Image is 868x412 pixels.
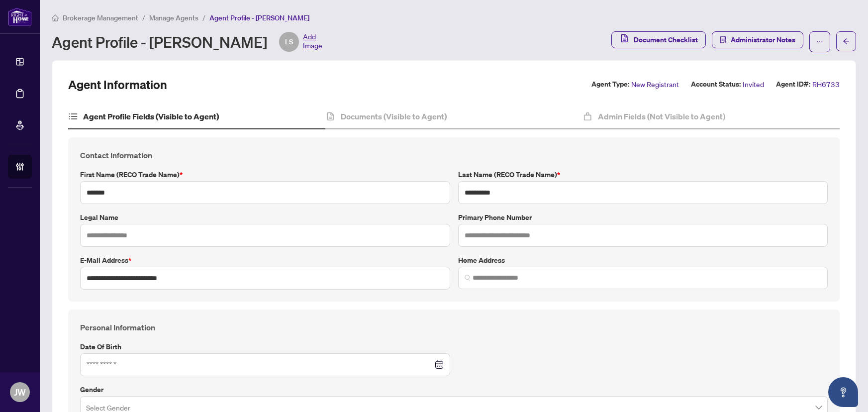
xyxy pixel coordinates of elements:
img: logo [8,7,32,26]
span: New Registrant [631,79,679,90]
label: First Name (RECO Trade Name) [80,169,450,180]
span: Administrator Notes [731,32,795,48]
span: Invited [743,79,764,90]
h2: Agent Information [68,77,167,93]
span: Add Image [303,32,322,52]
h4: Documents (Visible to Agent) [341,110,447,122]
label: Agent Type: [591,79,629,90]
h4: Personal Information [80,321,828,333]
div: Agent Profile - [PERSON_NAME] [52,32,322,52]
span: LS [285,36,293,47]
label: Home Address [458,255,828,266]
button: Document Checklist [611,31,706,48]
span: JW [14,385,26,399]
label: Last Name (RECO Trade Name) [458,169,828,180]
li: / [202,12,205,23]
span: arrow-left [843,38,850,45]
span: solution [720,36,727,43]
span: Agent Profile - [PERSON_NAME] [209,13,309,22]
img: search_icon [465,275,471,281]
button: Administrator Notes [712,31,803,48]
span: home [52,14,59,21]
label: Account Status: [691,79,741,90]
h4: Admin Fields (Not Visible to Agent) [598,110,725,122]
li: / [142,12,145,23]
label: Legal Name [80,212,450,223]
h4: Agent Profile Fields (Visible to Agent) [83,110,219,122]
label: Gender [80,384,828,395]
span: Document Checklist [634,32,698,48]
span: RH6733 [812,79,840,90]
label: E-mail Address [80,255,450,266]
h4: Contact Information [80,149,828,161]
label: Date of Birth [80,341,450,352]
span: Brokerage Management [63,13,138,22]
span: Manage Agents [149,13,198,22]
span: ellipsis [816,38,823,45]
button: Open asap [828,377,858,407]
label: Primary Phone Number [458,212,828,223]
label: Agent ID#: [776,79,810,90]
